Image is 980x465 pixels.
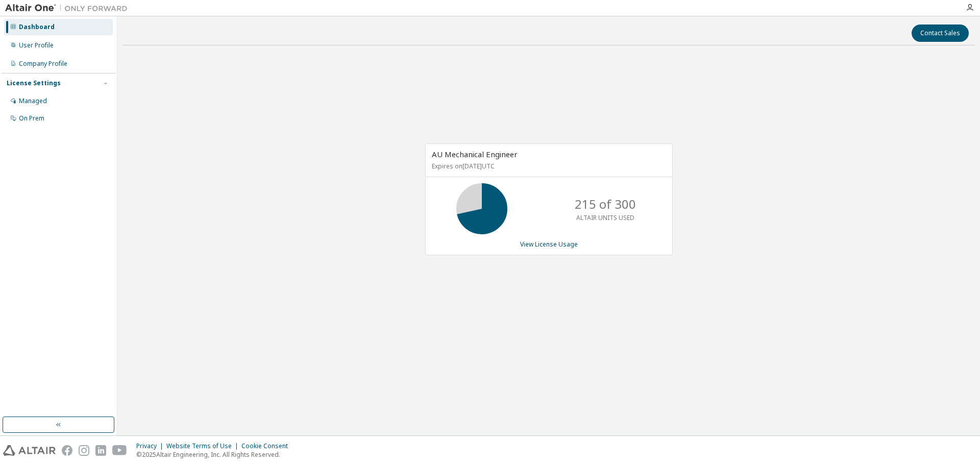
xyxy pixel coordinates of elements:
div: Managed [19,97,47,105]
div: User Profile [19,41,54,50]
img: youtube.svg [112,445,127,456]
div: On Prem [19,114,44,123]
p: 215 of 300 [575,195,636,213]
a: View License Usage [520,240,578,249]
p: © 2025 Altair Engineering, Inc. All Rights Reserved. [136,450,294,459]
img: altair_logo.svg [3,445,56,456]
p: ALTAIR UNITS USED [576,213,634,222]
img: facebook.svg [62,445,72,456]
img: instagram.svg [79,445,89,456]
div: Company Profile [19,60,67,68]
div: License Settings [7,79,61,87]
div: Website Terms of Use [166,442,241,450]
img: Altair One [5,3,133,13]
p: Expires on [DATE] UTC [432,162,664,170]
img: linkedin.svg [95,445,106,456]
button: Contact Sales [912,25,969,42]
div: Dashboard [19,23,55,31]
span: AU Mechanical Engineer [432,149,518,159]
div: Privacy [136,442,166,450]
div: Cookie Consent [241,442,294,450]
